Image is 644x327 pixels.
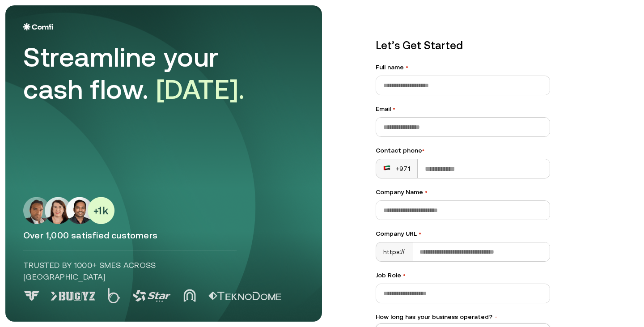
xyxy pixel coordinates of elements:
[393,105,395,112] span: •
[23,41,274,106] div: Streamline your cash flow.
[419,230,421,237] span: •
[406,64,408,71] span: •
[494,314,498,320] span: •
[376,271,550,280] label: Job Role
[133,290,171,302] img: Logo 3
[108,288,120,303] img: Logo 2
[156,74,245,105] span: [DATE].
[376,187,550,197] label: Company Name
[383,164,410,173] div: +971
[425,188,428,195] span: •
[51,292,95,301] img: Logo 1
[376,242,412,261] div: https://
[376,312,550,322] label: How long has your business operated?
[376,104,550,114] label: Email
[376,63,550,72] label: Full name
[208,292,281,301] img: Logo 5
[422,147,424,154] span: •
[403,272,406,279] span: •
[23,229,304,241] p: Over 1,000 satisfied customers
[23,23,53,30] img: Logo
[376,229,550,238] label: Company URL
[23,291,40,301] img: Logo 0
[23,259,237,283] p: Trusted by 1000+ SMEs across [GEOGRAPHIC_DATA]
[376,146,550,155] div: Contact phone
[183,289,196,302] img: Logo 4
[376,38,550,54] p: Let’s Get Started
